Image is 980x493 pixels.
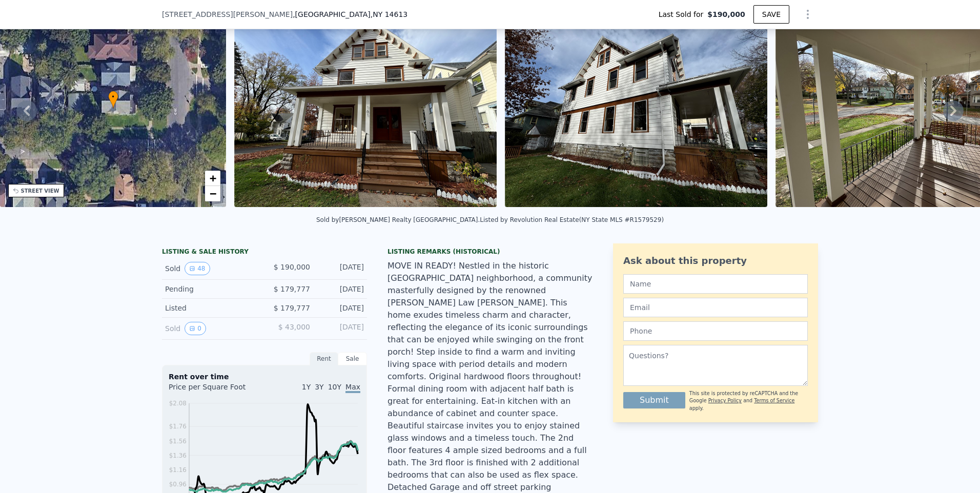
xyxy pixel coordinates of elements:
[165,284,256,294] div: Pending
[754,398,794,403] a: Terms of Service
[798,4,818,25] button: Show Options
[169,438,187,445] tspan: $1.56
[169,466,187,474] tspan: $1.16
[165,322,256,335] div: Sold
[293,9,407,19] span: , [GEOGRAPHIC_DATA]
[169,382,264,398] div: Price per Square Foot
[659,9,708,19] span: Last Sold for
[316,216,480,223] div: Sold by [PERSON_NAME] Realty [GEOGRAPHIC_DATA] .
[21,187,59,195] div: STREET VIEW
[707,9,745,19] span: $190,000
[169,481,187,488] tspan: $0.96
[205,171,220,186] a: Zoom in
[234,10,497,207] img: Sale: 83791700 Parcel: 70432453
[318,322,364,335] div: [DATE]
[345,383,360,393] span: Max
[169,372,360,382] div: Rent over time
[162,9,293,19] span: [STREET_ADDRESS][PERSON_NAME]
[278,323,310,331] span: $ 43,000
[165,303,256,313] div: Listed
[302,383,311,391] span: 1Y
[753,5,789,24] button: SAVE
[274,304,310,312] span: $ 179,777
[623,321,808,341] input: Phone
[169,452,187,459] tspan: $1.36
[387,248,593,256] div: Listing Remarks (Historical)
[274,285,310,293] span: $ 179,777
[623,254,808,268] div: Ask about this property
[185,322,206,335] button: View historical data
[480,216,664,223] div: Listed by Revolution Real Estate (NY State MLS #R1579529)
[371,10,407,18] span: , NY 14613
[210,172,216,184] span: +
[162,248,367,258] div: LISTING & SALE HISTORY
[318,303,364,313] div: [DATE]
[274,263,310,271] span: $ 190,000
[318,284,364,294] div: [DATE]
[210,187,216,200] span: −
[338,352,367,365] div: Sale
[689,390,808,412] div: This site is protected by reCAPTCHA and the Google and apply.
[708,398,742,403] a: Privacy Policy
[108,92,118,101] span: •
[185,262,210,275] button: View historical data
[623,298,808,317] input: Email
[169,400,187,407] tspan: $2.08
[165,262,256,275] div: Sold
[318,262,364,275] div: [DATE]
[205,186,220,201] a: Zoom out
[623,392,685,408] button: Submit
[328,383,341,391] span: 10Y
[315,383,323,391] span: 3Y
[310,352,338,365] div: Rent
[169,423,187,430] tspan: $1.76
[108,91,118,109] div: •
[505,10,767,207] img: Sale: 83791700 Parcel: 70432453
[623,274,808,294] input: Name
